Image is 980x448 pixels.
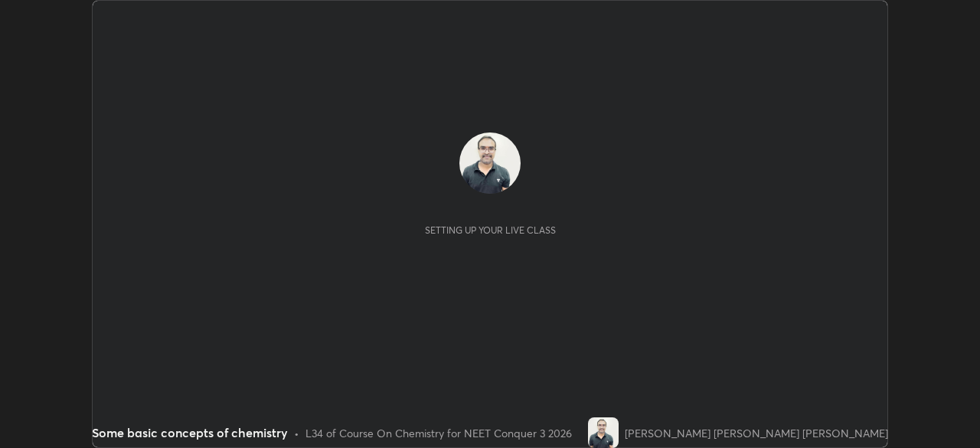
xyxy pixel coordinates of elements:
img: 4bbfa367eb24426db107112020ad3027.jpg [459,132,521,194]
div: Setting up your live class [425,224,556,236]
div: • [294,425,299,441]
img: 4bbfa367eb24426db107112020ad3027.jpg [588,417,619,448]
div: Some basic concepts of chemistry [92,423,288,442]
div: L34 of Course On Chemistry for NEET Conquer 3 2026 [305,425,572,441]
div: [PERSON_NAME] [PERSON_NAME] [PERSON_NAME] [625,425,888,441]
